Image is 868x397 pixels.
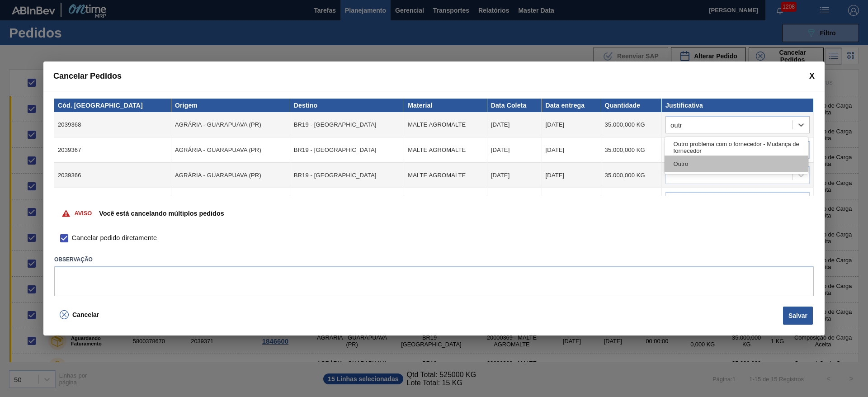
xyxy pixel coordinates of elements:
[54,137,171,163] td: 2039367
[171,112,290,137] td: AGRÁRIA - GUARAPUAVA (PR)
[72,311,99,318] span: Cancelar
[542,112,601,137] td: [DATE]
[54,99,171,112] th: Cód. [GEOGRAPHIC_DATA]
[404,112,487,137] td: MALTE AGROMALTE
[542,99,601,112] th: Data entrega
[53,71,122,81] span: Cancelar Pedidos
[783,307,813,325] button: Salvar
[290,137,405,163] td: BR19 - [GEOGRAPHIC_DATA]
[542,188,601,213] td: [DATE]
[601,99,662,112] th: Quantidade
[290,112,405,137] td: BR19 - [GEOGRAPHIC_DATA]
[487,188,542,213] td: [DATE]
[487,163,542,188] td: [DATE]
[601,112,662,137] td: 35.000,000 KG
[54,253,814,266] label: Observação
[54,188,171,213] td: 2039364
[54,306,104,324] button: Cancelar
[404,137,487,163] td: MALTE AGROMALTE
[171,163,290,188] td: AGRÁRIA - GUARAPUAVA (PR)
[54,112,171,137] td: 2039368
[290,99,405,112] th: Destino
[665,139,808,156] div: Outro problema com o fornecedor - Mudança de fornecedor
[542,137,601,163] td: [DATE]
[290,163,405,188] td: BR19 - [GEOGRAPHIC_DATA]
[601,188,662,213] td: 35.000,000 KG
[404,163,487,188] td: MALTE AGROMALTE
[487,137,542,163] td: [DATE]
[171,99,290,112] th: Origem
[404,188,487,213] td: MALTE AGROMALTE
[74,210,92,217] p: Aviso
[171,137,290,163] td: AGRÁRIA - GUARAPUAVA (PR)
[665,156,808,172] div: Outro
[171,188,290,213] td: AGRÁRIA - GUARAPUAVA (PR)
[72,233,157,243] span: Cancelar pedido diretamente
[290,188,405,213] td: BR19 - [GEOGRAPHIC_DATA]
[404,99,487,112] th: Material
[542,163,601,188] td: [DATE]
[99,210,224,217] p: Você está cancelando múltiplos pedidos
[662,99,814,112] th: Justificativa
[601,163,662,188] td: 35.000,000 KG
[487,112,542,137] td: [DATE]
[54,163,171,188] td: 2039366
[601,137,662,163] td: 35.000,000 KG
[487,99,542,112] th: Data Coleta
